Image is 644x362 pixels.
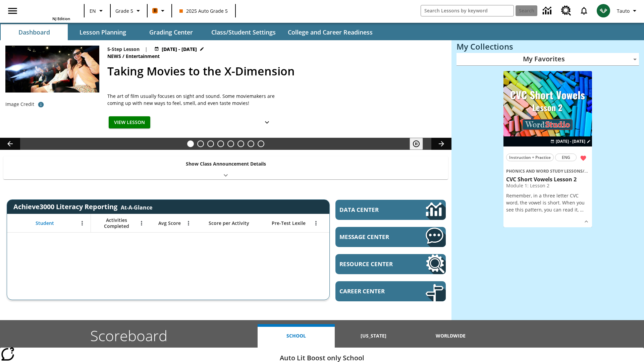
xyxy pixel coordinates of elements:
span: EN [90,7,96,14]
button: Select a new avatar [593,2,614,19]
span: / [583,168,588,174]
button: Lesson carousel, Next [431,138,451,150]
div: My Favorites [457,53,639,66]
p: Show Class Announcement Details [186,160,266,167]
span: Instruction + Practice [509,154,551,161]
span: Avg Score [158,220,181,226]
span: Pre-Test Lexile [272,220,306,226]
span: News [107,53,122,60]
span: Topic: Phonics and Word Study Lessons/CVC Short Vowels [506,167,589,175]
span: / [122,53,124,59]
p: Image Credit [5,101,34,108]
button: Show Details [260,116,274,129]
span: [DATE] - [DATE] [162,46,197,53]
span: 2025 Auto Grade 5 [179,7,228,14]
span: Student [36,220,54,226]
button: Dashboard [1,24,68,40]
button: Remove from Favorites [577,152,589,164]
span: … [580,206,584,213]
span: NJ Edition [52,16,70,21]
button: View Lesson [109,116,150,129]
span: Career Center [339,287,406,295]
h2: Taking Movies to the X-Dimension [107,63,443,80]
button: Slide 6 Career Lesson [237,140,244,147]
button: ENG [555,154,577,161]
button: Aug 27 - Aug 27 Choose Dates [153,46,206,53]
a: Data Center [539,2,557,20]
span: CVC Short Vowels [584,168,619,174]
button: Pause [410,138,423,150]
button: Profile/Settings [614,5,641,17]
span: Phonics and Word Study Lessons [506,168,583,174]
a: Message Center [335,227,446,247]
button: Grading Center [138,24,205,40]
span: Entertainment [126,53,161,60]
button: Open Menu [311,218,321,228]
button: Slide 4 One Idea, Lots of Hard Work [217,140,224,147]
a: Career Center [335,281,446,301]
span: ENG [562,154,570,161]
button: Aug 28 - Aug 28 Choose Dates [549,138,592,144]
span: Grade 5 [115,7,133,14]
a: Notifications [575,2,593,19]
a: Data Center [335,200,446,220]
div: Pause [410,138,430,150]
span: Tauto [617,7,630,14]
img: Panel in front of the seats sprays water mist to the happy audience at a 4DX-equipped theater. [5,46,99,93]
button: Instruction + Practice [506,154,554,161]
div: Home [26,2,70,21]
h3: CVC Short Vowels Lesson 2 [506,176,589,183]
p: The art of film usually focuses on sight and sound. Some moviemakers are coming up with new ways ... [107,93,275,107]
a: Home [26,3,70,16]
button: Slide 7 Making a Difference for the Planet [248,140,254,147]
span: Score per Activity [209,220,249,226]
div: lesson details [503,71,592,228]
button: Boost Class color is orange. Change class color [150,5,169,17]
button: Class/Student Settings [206,24,281,40]
span: B [154,6,157,15]
input: search field [421,5,514,16]
a: Resource Center, Will open in new tab [335,254,446,274]
button: Lesson Planning [69,24,136,40]
button: [US_STATE] [335,324,412,348]
h3: My Collections [457,42,639,51]
button: Slide 8 Sleepless in the Animal Kingdom [258,140,264,147]
p: Remember, in a three letter CVC word, the vowel is short. When you see this pattern, you can read... [506,192,589,213]
button: Open Menu [77,218,87,228]
button: Slide 2 Cars of the Future? [197,140,204,147]
button: Photo credit: Photo by The Asahi Shimbun via Getty Images [34,99,48,111]
button: Open Menu [137,218,147,228]
div: Show Class Announcement Details [3,156,448,179]
span: | [145,46,148,53]
span: [DATE] - [DATE] [556,138,585,144]
button: Slide 1 Taking Movies to the X-Dimension [187,140,194,147]
button: School [258,324,335,348]
img: avatar image [597,4,610,17]
button: Open side menu [3,1,22,21]
button: Language: EN, Select a language [87,5,108,17]
button: Worldwide [412,324,489,348]
button: Slide 3 What's the Big Idea? [207,140,214,147]
span: Message Center [339,233,406,241]
a: Resource Center, Will open in new tab [557,2,575,20]
button: Grade: Grade 5, Select a grade [113,5,145,17]
button: Slide 5 Pre-release lesson [227,140,234,147]
span: Achieve3000 Literacy Reporting [13,202,152,211]
button: Open Menu [183,218,194,228]
button: College and Career Readiness [282,24,378,40]
span: Data Center [339,206,403,214]
div: At-A-Glance [121,202,152,211]
button: Show Details [581,217,591,227]
span: Resource Center [339,260,406,268]
span: Activities Completed [94,217,139,229]
p: 5-Step Lesson [107,46,140,53]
